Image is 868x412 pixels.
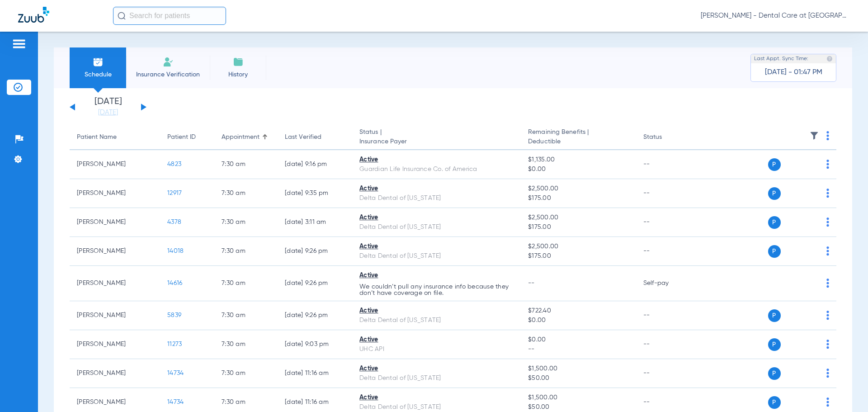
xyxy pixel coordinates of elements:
span: Schedule [76,70,119,79]
td: 7:30 AM [214,150,278,179]
span: Insurance Payer [359,137,514,147]
td: [DATE] 3:11 AM [278,208,352,237]
img: group-dot-blue.svg [826,279,829,288]
span: P [768,158,781,171]
span: [DATE] - 01:47 PM [765,68,822,77]
span: -- [528,345,628,354]
span: [PERSON_NAME] - Dental Care at [GEOGRAPHIC_DATA] [701,11,850,20]
input: Search for patients [113,7,226,25]
span: $0.00 [528,335,628,345]
div: Delta Dental of [US_STATE] [359,403,514,412]
span: $175.00 [528,223,628,232]
td: [DATE] 9:35 PM [278,179,352,208]
td: [PERSON_NAME] [70,359,160,388]
img: last sync help info [826,56,833,62]
div: Active [359,393,514,403]
img: group-dot-blue.svg [826,160,829,169]
span: $722.40 [528,306,628,316]
span: $1,500.00 [528,364,628,374]
span: P [768,338,781,351]
td: [PERSON_NAME] [70,208,160,237]
span: -- [528,280,535,286]
div: UHC API [359,345,514,354]
img: Manual Insurance Verification [163,57,174,67]
td: [PERSON_NAME] [70,330,160,359]
th: Status [636,125,697,150]
div: Delta Dental of [US_STATE] [359,374,514,383]
div: Appointment [222,133,259,142]
p: We couldn’t pull any insurance info because they don’t have coverage on file. [359,284,514,296]
td: 7:30 AM [214,266,278,301]
td: [PERSON_NAME] [70,301,160,330]
div: Patient ID [167,133,207,142]
td: [PERSON_NAME] [70,150,160,179]
div: Last Verified [285,133,345,142]
span: P [768,216,781,229]
td: -- [636,208,697,237]
td: -- [636,330,697,359]
th: Status | [352,125,521,150]
img: Schedule [93,57,104,67]
span: 4378 [167,219,181,225]
td: [PERSON_NAME] [70,179,160,208]
span: $2,500.00 [528,213,628,223]
td: 7:30 AM [214,208,278,237]
span: 5839 [167,312,181,318]
span: $0.00 [528,165,628,174]
img: group-dot-blue.svg [826,398,829,407]
a: [DATE] [81,108,135,117]
td: [DATE] 9:03 PM [278,330,352,359]
div: Patient Name [77,133,117,142]
div: Active [359,306,514,316]
td: [DATE] 9:26 PM [278,237,352,266]
span: Insurance Verification [133,70,203,79]
span: P [768,187,781,200]
li: [DATE] [81,97,135,117]
span: 12917 [167,190,182,196]
td: -- [636,301,697,330]
img: filter.svg [810,131,819,140]
span: Last Appt. Sync Time: [754,54,808,63]
td: 7:30 AM [214,330,278,359]
span: $175.00 [528,251,628,261]
span: P [768,309,781,322]
th: Remaining Benefits | [521,125,636,150]
img: hamburger-icon [12,38,26,49]
td: -- [636,179,697,208]
img: group-dot-blue.svg [826,246,829,256]
td: 7:30 AM [214,179,278,208]
div: Appointment [222,133,270,142]
td: -- [636,150,697,179]
img: Zuub Logo [18,7,49,23]
div: Last Verified [285,133,321,142]
td: Self-pay [636,266,697,301]
div: Delta Dental of [US_STATE] [359,251,514,261]
img: group-dot-blue.svg [826,311,829,320]
span: $2,500.00 [528,184,628,194]
img: group-dot-blue.svg [826,340,829,349]
div: Delta Dental of [US_STATE] [359,223,514,232]
td: [PERSON_NAME] [70,237,160,266]
div: Delta Dental of [US_STATE] [359,194,514,203]
span: P [768,396,781,409]
div: Guardian Life Insurance Co. of America [359,165,514,174]
img: History [233,57,244,67]
td: 7:30 AM [214,237,278,266]
span: $2,500.00 [528,242,628,251]
img: group-dot-blue.svg [826,131,829,140]
div: Delta Dental of [US_STATE] [359,316,514,325]
span: 11273 [167,341,182,347]
div: Patient ID [167,133,196,142]
img: group-dot-blue.svg [826,189,829,198]
td: [DATE] 9:16 PM [278,150,352,179]
td: 7:30 AM [214,301,278,330]
td: [DATE] 9:26 PM [278,301,352,330]
div: Active [359,335,514,345]
span: History [217,70,259,79]
div: Patient Name [77,133,153,142]
span: P [768,245,781,258]
img: Search Icon [118,12,126,20]
div: Active [359,364,514,374]
div: Active [359,213,514,223]
img: group-dot-blue.svg [826,369,829,378]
